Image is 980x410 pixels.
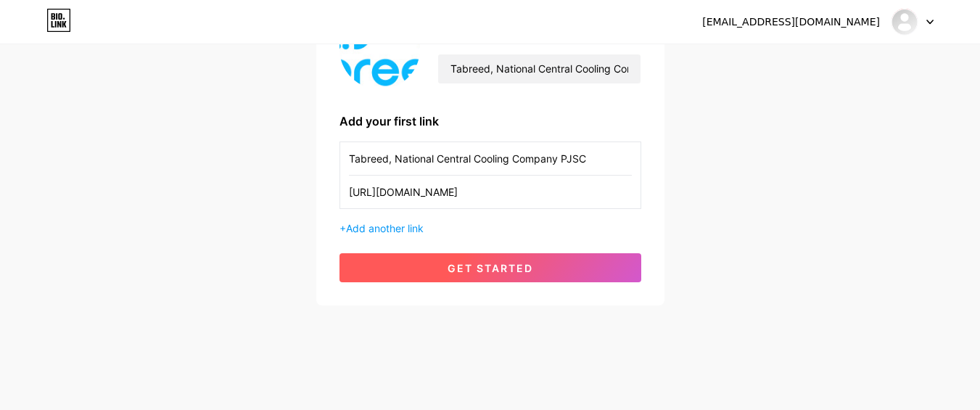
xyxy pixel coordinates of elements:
[349,176,632,208] input: URL (https://instagram.com/yourname)
[346,222,424,234] span: Add another link
[702,15,880,30] div: [EMAIL_ADDRESS][DOMAIN_NAME]
[339,6,421,89] img: profile pic
[349,142,632,175] input: Link name (My Instagram)
[448,262,533,274] span: get started
[339,112,641,130] div: Add your first link
[339,221,641,236] div: +
[891,8,918,36] img: tabreed
[339,253,641,282] button: get started
[438,54,640,83] input: bio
